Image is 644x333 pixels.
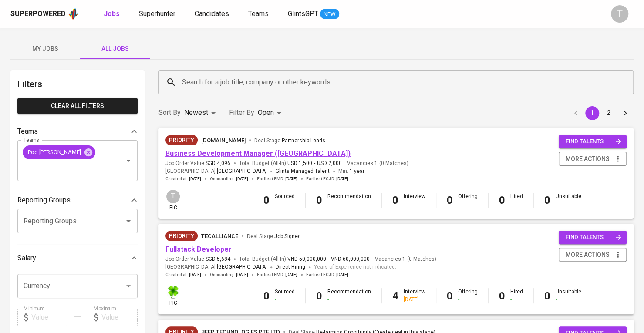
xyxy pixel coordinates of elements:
span: Deal Stage : [254,138,325,144]
span: - [328,256,329,263]
span: Direct Hiring [276,264,305,270]
span: find talents [566,232,621,242]
p: Reporting Groups [17,195,71,205]
div: - [327,200,371,208]
a: Fullstack Developer [165,245,232,253]
div: T [165,189,181,204]
div: Open [258,105,284,121]
div: Sourced [275,193,295,208]
span: [GEOGRAPHIC_DATA] , [165,167,267,176]
span: USD 1,500 [287,160,312,167]
span: 1 year [350,168,364,174]
button: more actions [559,248,627,262]
div: - [556,200,581,208]
span: VND 50,000,000 [287,256,326,263]
span: Open [258,108,274,117]
span: Pod [PERSON_NAME] [23,148,86,156]
span: My Jobs [16,44,75,54]
span: Teams [248,10,269,18]
b: Jobs [104,10,120,18]
div: - [275,296,295,303]
span: more actions [566,154,610,165]
div: Offering [458,288,478,303]
a: Jobs [104,9,121,20]
span: 1 [401,256,405,263]
b: 0 [544,290,550,302]
p: Sort By [158,108,181,118]
b: 0 [392,194,398,206]
span: Clear All filters [24,101,131,111]
span: Job Order Value [165,160,230,167]
h6: Filters [17,77,138,91]
span: [DATE] [236,176,248,182]
button: more actions [559,152,627,166]
div: Interview [404,193,425,208]
span: [DOMAIN_NAME] [201,137,246,144]
span: [GEOGRAPHIC_DATA] [217,167,267,176]
button: Open [122,280,135,292]
span: Partnership Leads [282,138,325,144]
span: VND 60,000,000 [331,256,370,263]
span: [DATE] [285,176,297,182]
div: - [275,200,295,208]
span: NEW [320,10,339,19]
div: [DATE] [404,296,425,303]
span: Onboarding : [210,272,248,278]
div: Hired [510,193,523,208]
span: [DATE] [236,272,248,278]
div: - [556,296,581,303]
span: Job Signed [274,233,301,239]
span: find talents [566,137,621,147]
b: 0 [316,290,322,302]
span: SGD 5,684 [206,256,230,263]
div: pic [165,284,181,307]
button: find talents [559,135,627,148]
div: Recommendation [327,288,371,303]
span: SGD 4,096 [206,160,230,167]
span: Earliest EMD : [257,176,297,182]
b: 0 [544,194,550,206]
div: - [458,200,478,208]
span: Earliest ECJD : [306,272,348,278]
div: Hired [510,288,523,303]
div: pic [165,189,181,212]
div: Sourced [275,288,295,303]
span: TecAlliance [201,233,238,239]
button: Open [122,215,135,227]
span: [DATE] [285,272,297,278]
button: Go to page 2 [602,106,616,120]
span: Priority [165,136,198,145]
span: Glints Managed Talent [276,168,330,174]
button: Clear All filters [17,98,138,114]
div: Pod [PERSON_NAME] [23,145,95,159]
a: Candidates [195,9,231,20]
div: Newest [184,105,219,121]
span: Earliest ECJD : [306,176,348,182]
span: Total Budget (All-In) [239,160,342,167]
span: Created at : [165,176,201,182]
div: Unsuitable [556,193,581,208]
a: Teams [248,9,270,20]
p: Salary [17,253,36,263]
span: Vacancies ( 0 Matches ) [375,256,436,263]
span: Min. [338,168,364,174]
span: [DATE] [189,272,201,278]
span: USD 2,000 [317,160,342,167]
img: app logo [67,7,79,20]
div: - [458,296,478,303]
span: Created at : [165,272,201,278]
button: Open [122,155,135,167]
span: [DATE] [189,176,201,182]
div: Salary [17,249,138,267]
div: Teams [17,123,138,140]
div: Superpowered [10,9,66,19]
b: 0 [499,194,505,206]
span: Total Budget (All-In) [239,256,370,263]
div: Interview [404,288,425,303]
button: page 1 [585,106,599,120]
span: - [314,160,315,167]
div: - [327,296,371,303]
b: 0 [447,194,453,206]
b: 0 [263,194,270,206]
div: Recommendation [327,193,371,208]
